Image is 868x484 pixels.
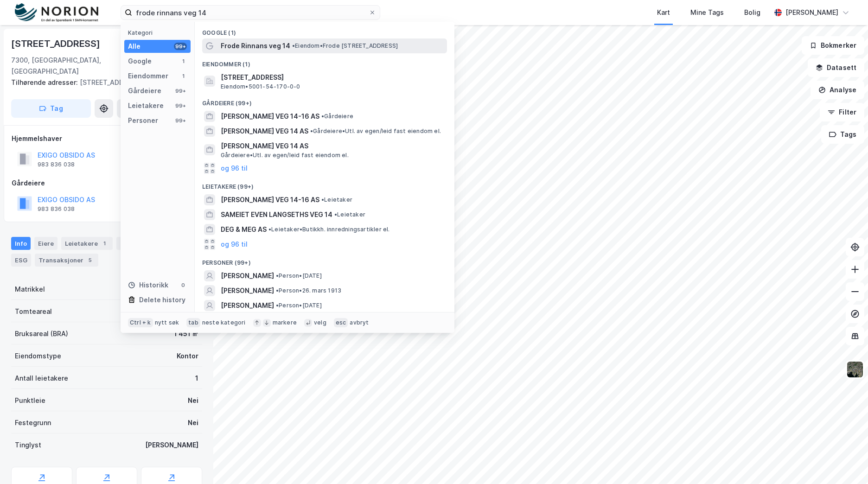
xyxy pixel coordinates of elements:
div: Bruksareal (BRA) [15,328,68,339]
div: 983 836 038 [38,161,75,168]
span: • [276,302,279,309]
div: Antall leietakere [15,373,68,384]
span: Gårdeiere • Utl. av egen/leid fast eiendom el. [221,152,349,159]
div: velg [314,319,326,326]
div: Delete history [139,294,185,306]
div: Leietakere (99+) [195,176,454,192]
img: 9k= [846,361,864,378]
div: Kontor [177,350,198,362]
div: Hjemmelshaver [12,133,202,144]
div: markere [273,319,297,326]
div: Punktleie [15,395,45,406]
div: [PERSON_NAME] [785,7,838,18]
button: og 96 til [221,239,248,250]
span: Leietaker [321,196,352,204]
span: DEG & MEG AS [221,224,267,235]
div: 0 [179,281,187,289]
div: 5 [85,255,95,265]
button: Analyse [811,81,864,99]
div: esc [334,318,348,327]
div: Mine Tags [690,7,724,18]
button: Tag [11,99,91,118]
span: [PERSON_NAME] [221,300,274,311]
span: Gårdeiere • Utl. av egen/leid fast eiendom el. [310,127,441,135]
span: • [268,226,271,233]
div: Kontrollprogram for chat [822,439,868,484]
div: Info [11,237,31,250]
div: 99+ [174,117,187,124]
button: og 96 til [221,163,248,174]
div: Nei [188,417,198,428]
span: • [292,42,295,49]
div: Kategori [128,29,191,36]
button: Tags [821,125,864,144]
div: Eiendommer [128,70,168,82]
div: Google [128,56,152,67]
div: Eiere [34,237,57,250]
div: 99+ [174,87,187,95]
span: • [276,287,279,294]
div: [STREET_ADDRESS] [11,36,102,51]
div: Eiendommer (1) [195,53,454,70]
div: Ctrl + k [128,318,153,327]
span: • [321,196,324,203]
div: 7300, [GEOGRAPHIC_DATA], [GEOGRAPHIC_DATA] [11,55,152,77]
div: Gårdeiere [128,85,161,96]
div: 1 [179,57,187,65]
div: Gårdeiere (99+) [195,92,454,109]
input: Søk på adresse, matrikkel, gårdeiere, leietakere eller personer [132,6,369,19]
span: Leietaker [334,211,365,218]
div: neste kategori [202,319,246,326]
span: Gårdeiere [321,113,353,120]
span: Person • 26. mars 1913 [276,287,341,294]
div: 1 [100,239,109,248]
div: Google (1) [195,22,454,38]
div: Personer [128,115,158,126]
span: Eiendom • 5001-54-170-0-0 [221,83,300,90]
span: • [310,127,313,134]
div: [STREET_ADDRESS] [11,77,195,88]
div: Personer (99+) [195,252,454,268]
div: tab [186,318,200,327]
span: • [276,272,279,279]
span: Person • [DATE] [276,302,322,309]
div: Nei [188,395,198,406]
span: • [321,113,324,120]
span: [PERSON_NAME] VEG 14-16 AS [221,111,319,122]
div: Leietakere [61,237,113,250]
div: Gårdeiere [12,178,202,189]
div: Tomteareal [15,306,52,317]
div: Datasett [116,237,151,250]
div: [PERSON_NAME] [145,439,198,451]
span: [PERSON_NAME] VEG 14 AS [221,126,308,137]
div: Leietakere [128,100,164,111]
span: [PERSON_NAME] [221,285,274,296]
div: Matrikkel [15,284,45,295]
iframe: Chat Widget [822,439,868,484]
div: Transaksjoner [35,254,98,267]
div: 1 [195,373,198,384]
div: Kart [657,7,670,18]
div: 99+ [174,43,187,50]
div: nytt søk [155,319,179,326]
button: Datasett [808,58,864,77]
div: 1 451 ㎡ [174,328,198,339]
div: Historikk [128,280,168,291]
div: Eiendomstype [15,350,61,362]
div: avbryt [350,319,369,326]
span: Person • [DATE] [276,272,322,280]
span: Frode Rinnans veg 14 [221,40,290,51]
div: Bolig [744,7,760,18]
span: Eiendom • Frode [STREET_ADDRESS] [292,42,398,50]
div: 1 [179,72,187,80]
div: ESG [11,254,31,267]
span: [PERSON_NAME] [221,270,274,281]
span: Tilhørende adresser: [11,78,80,86]
span: [PERSON_NAME] VEG 14 AS [221,140,443,152]
div: Alle [128,41,140,52]
span: SAMEIET EVEN LANGSETHS VEG 14 [221,209,332,220]
div: 983 836 038 [38,205,75,213]
span: Leietaker • Butikkh. innredningsartikler el. [268,226,390,233]
div: Tinglyst [15,439,41,451]
button: Filter [820,103,864,121]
